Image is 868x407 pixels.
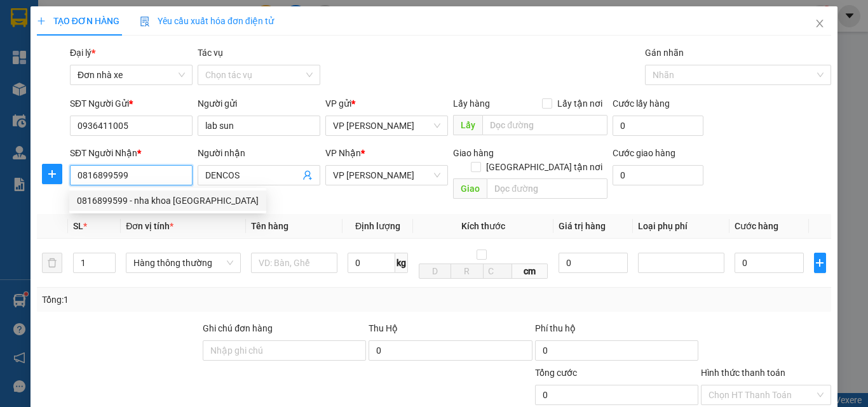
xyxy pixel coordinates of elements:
span: user-add [302,170,313,180]
button: plus [814,253,826,273]
span: Website [123,67,153,77]
input: 0 [559,253,628,273]
div: Người nhận [198,146,320,160]
span: Tên hàng [251,221,288,231]
span: Giao hàng [453,148,494,158]
label: Cước lấy hàng [613,98,670,109]
button: Close [802,6,837,42]
label: Gán nhãn [645,48,684,58]
span: Lấy [453,115,482,135]
div: 0816899599 - nha khoa úc châu [69,190,266,211]
span: VP LÊ HỒNG PHONG [333,166,440,185]
span: plus [43,169,62,179]
label: Tác vụ [198,48,223,58]
span: plus [37,17,46,25]
span: cm [512,264,548,279]
div: 0816899599 - nha khoa [GEOGRAPHIC_DATA] [77,194,259,208]
input: R [451,264,483,279]
strong: CÔNG TY TNHH VĨNH QUANG [93,22,266,35]
div: SĐT Người Nhận [70,146,193,160]
div: Người gửi [198,97,320,110]
span: TẠO ĐƠN HÀNG [37,16,119,26]
input: C [483,264,512,279]
span: Tổng cước [535,368,577,378]
button: plus [42,164,62,184]
span: VP Nhận [325,148,361,158]
input: Dọc đường [487,178,607,199]
span: Đại lý [70,48,95,58]
input: Cước lấy hàng [613,116,703,136]
input: Cước giao hàng [613,165,703,185]
img: icon [140,17,150,27]
span: Kích thước [461,221,505,231]
label: Ghi chú đơn hàng [203,323,273,333]
input: VD: Bàn, Ghế [251,253,337,273]
span: Cước hàng [735,221,778,231]
div: VP gửi [325,97,448,110]
span: Giao [453,178,487,199]
strong: Hotline : 0889 23 23 23 [138,53,220,63]
strong: : [DOMAIN_NAME] [123,65,236,77]
input: Dọc đường [482,115,607,135]
button: delete [42,253,62,273]
div: SĐT Người Gửi [70,97,193,110]
strong: PHIẾU GỬI HÀNG [128,37,231,51]
span: plus [815,258,825,268]
span: Yêu cầu xuất hóa đơn điện tử [140,16,274,26]
label: Cước giao hàng [613,148,675,158]
span: Lấy tận nơi [552,97,607,110]
span: Thu Hộ [369,323,398,333]
div: Phí thu hộ [535,321,698,340]
input: D [419,264,451,279]
span: VP Võ Chí Công [333,116,440,135]
label: Hình thức thanh toán [701,368,785,378]
span: [GEOGRAPHIC_DATA] tận nơi [481,160,607,174]
img: logo [13,20,72,79]
span: Lấy hàng [453,98,490,109]
span: close [815,18,825,29]
span: Đơn nhà xe [78,65,185,84]
span: Đơn vị tính [126,221,173,231]
span: Định lượng [355,221,400,231]
div: Tổng: 1 [42,293,336,307]
span: Hàng thông thường [133,253,233,272]
span: kg [395,253,408,273]
span: SL [73,221,83,231]
input: Ghi chú đơn hàng [203,340,366,361]
th: Loại phụ phí [633,214,729,239]
span: Giá trị hàng [559,221,606,231]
